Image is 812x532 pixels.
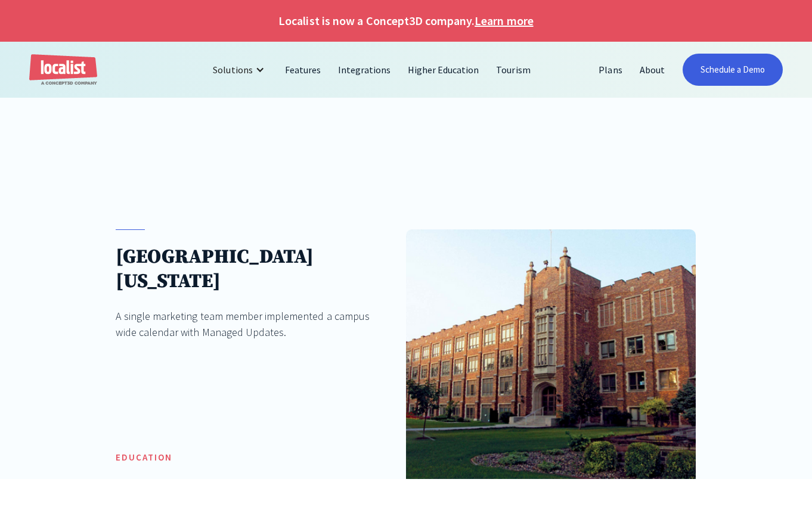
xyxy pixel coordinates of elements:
[330,55,399,84] a: Integrations
[116,451,172,465] h5: Education
[116,245,377,294] h1: [GEOGRAPHIC_DATA][US_STATE]
[631,55,674,84] a: About
[277,55,330,84] a: Features
[590,55,631,84] a: Plans
[488,55,539,84] a: Tourism
[399,55,488,84] a: Higher Education
[116,308,377,340] div: A single marketing team member implemented a campus wide calendar with Managed Updates.
[29,54,97,86] a: home
[683,54,783,86] a: Schedule a Demo
[204,55,276,84] div: Solutions
[213,63,252,77] div: Solutions
[475,12,533,30] a: Learn more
